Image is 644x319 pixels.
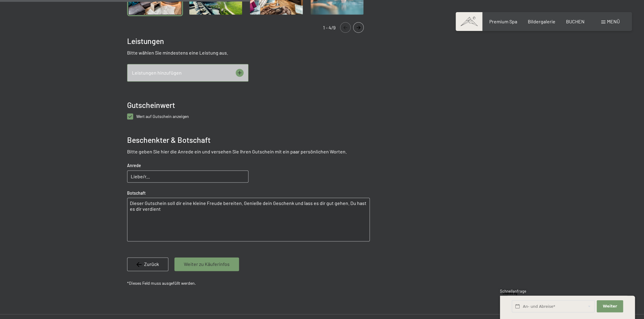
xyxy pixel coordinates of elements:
button: Weiter [597,300,623,313]
a: Premium Spa [489,18,517,24]
a: Bildergalerie [528,18,555,24]
span: Menü [607,18,620,24]
a: BUCHEN [566,18,585,24]
span: Schnellanfrage [500,289,526,294]
span: Weiter [603,304,617,309]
